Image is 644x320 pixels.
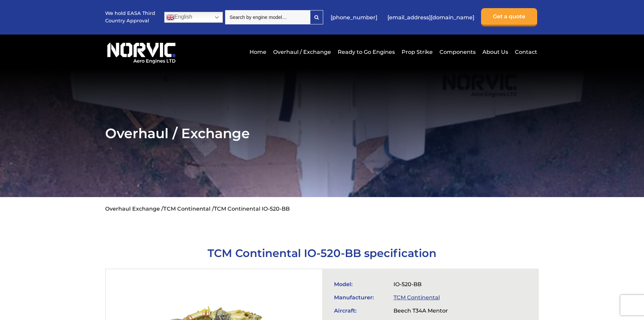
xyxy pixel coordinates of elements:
td: Beech T34A Mentor [390,304,451,317]
p: We hold EASA Third Country Approval [105,10,156,24]
a: Home [248,44,268,60]
td: Model: [331,278,390,291]
a: Overhaul Exchange / [105,206,163,212]
h2: Overhaul / Exchange [105,125,539,142]
li: TCM Continental IO-520-BB [214,206,290,212]
a: [PHONE_NUMBER] [327,9,381,26]
td: Aircraft: [331,304,390,317]
a: Get a quote [481,8,537,26]
img: Norvic Aero Engines logo [105,40,177,64]
a: [EMAIL_ADDRESS][DOMAIN_NAME] [384,9,478,26]
input: Search by engine model… [225,10,310,24]
a: About Us [481,44,510,60]
h1: TCM Continental IO-520-BB specification [105,247,539,260]
a: Overhaul / Exchange [271,44,333,60]
a: Ready to Go Engines [336,44,397,60]
img: en [166,13,174,21]
td: IO-520-BB [390,278,451,291]
td: Manufacturer: [331,291,390,304]
a: English [164,12,223,23]
a: TCM Continental [393,294,440,301]
a: Contact [513,44,537,60]
a: Components [438,44,477,60]
a: TCM Continental / [163,206,214,212]
a: Prop Strike [400,44,434,60]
